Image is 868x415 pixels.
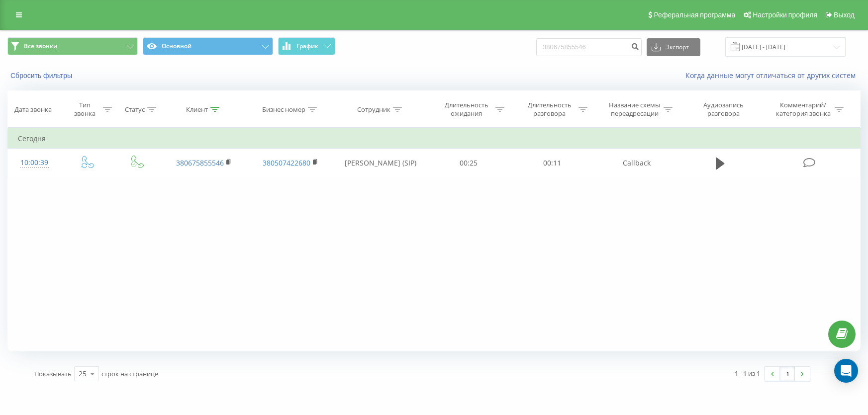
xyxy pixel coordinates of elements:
[143,37,273,55] button: Основной
[24,42,57,50] span: Все звонки
[176,158,224,167] a: 380675855546
[780,367,795,381] a: 1
[7,37,138,55] button: Все звонки
[334,149,427,177] td: [PERSON_NAME] (SIP)
[34,369,72,378] span: Показывать
[593,149,680,177] td: Callback
[357,105,390,114] div: Сотрудник
[79,369,87,379] div: 25
[263,158,310,167] a: 380507422680
[278,37,335,55] button: График
[101,369,158,378] span: строк на странице
[440,101,493,118] div: Длительность ожидания
[691,101,756,118] div: Аудиозапись разговора
[510,149,593,177] td: 00:11
[523,101,576,118] div: Длительность разговора
[427,149,510,177] td: 00:25
[608,101,661,118] div: Название схемы переадресации
[536,38,642,56] input: Поиск по номеру
[753,11,817,19] span: Настройки профиля
[647,38,700,56] button: Экспорт
[14,105,52,114] div: Дата звонка
[774,101,832,118] div: Комментарий/категория звонка
[735,368,760,378] div: 1 - 1 из 1
[8,129,861,149] td: Сегодня
[125,105,145,114] div: Статус
[7,71,77,80] button: Сбросить фильтры
[296,43,318,50] span: График
[685,71,861,80] a: Когда данные могут отличаться от других систем
[70,101,100,118] div: Тип звонка
[654,11,735,19] span: Реферальная программа
[186,105,208,114] div: Клиент
[18,153,51,172] div: 10:00:39
[262,105,305,114] div: Бизнес номер
[834,11,855,19] span: Выход
[834,359,858,383] div: Open Intercom Messenger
